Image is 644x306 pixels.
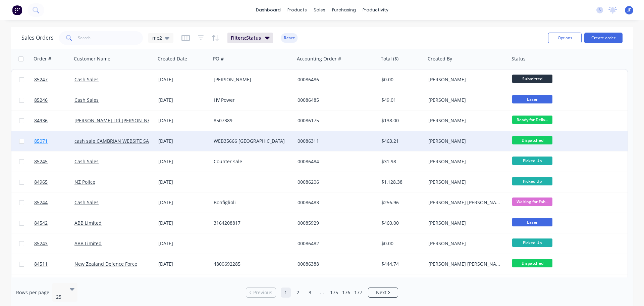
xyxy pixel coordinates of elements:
[158,76,208,83] div: [DATE]
[21,35,54,41] h1: Sales Orders
[152,34,162,41] span: me2
[381,199,421,206] div: $256.96
[329,288,339,298] a: Page 175
[74,179,95,185] a: NZ Police
[34,55,51,62] div: Order #
[158,55,187,62] div: Created Date
[512,95,552,103] span: Laser
[512,55,526,62] div: Status
[34,131,74,151] a: 85071
[214,76,288,83] div: [PERSON_NAME]
[74,199,99,206] a: Cash Sales
[34,254,74,274] a: 84511
[34,240,48,247] span: 85243
[34,111,74,131] a: 84936
[214,261,288,267] div: 4800692285
[34,261,48,267] span: 84511
[34,199,48,206] span: 85244
[428,117,503,124] div: [PERSON_NAME]
[381,55,398,62] div: Total ($)
[293,288,303,298] a: Page 2
[74,138,157,144] a: cash sale CAMBRIAN WEBSITE SALES
[158,199,208,206] div: [DATE]
[74,158,99,165] a: Cash Sales
[428,76,503,83] div: [PERSON_NAME]
[512,177,552,185] span: Picked Up
[298,220,372,226] div: 00085929
[158,158,208,165] div: [DATE]
[281,33,298,43] button: Reset
[512,116,552,124] span: Ready for Deliv...
[353,288,363,298] a: Page 177
[253,289,272,296] span: Previous
[34,70,74,90] a: 85247
[381,261,421,267] div: $444.74
[329,5,359,15] div: purchasing
[298,240,372,247] div: 00086482
[34,233,74,254] a: 85243
[381,158,421,165] div: $31.98
[34,90,74,110] a: 85246
[381,76,421,83] div: $0.00
[305,288,315,298] a: Page 3
[158,220,208,226] div: [DATE]
[298,261,372,267] div: 00086388
[512,75,552,83] span: Submitted
[428,138,503,144] div: [PERSON_NAME]
[34,97,48,103] span: 85246
[284,5,310,15] div: products
[298,199,372,206] div: 00086483
[548,33,582,43] button: Options
[512,218,552,226] span: Laser
[34,172,74,192] a: 84965
[214,199,288,206] div: Bonfiglioli
[317,288,327,298] a: Jump forward
[298,117,372,124] div: 00086175
[376,289,386,296] span: Next
[158,138,208,144] div: [DATE]
[368,289,398,296] a: Next page
[158,261,208,267] div: [DATE]
[158,117,208,124] div: [DATE]
[584,33,623,43] button: Create order
[214,97,288,103] div: HV Power
[34,213,74,233] a: 84542
[512,259,552,267] span: Dispatched
[310,5,329,15] div: sales
[34,151,74,172] a: 85245
[34,138,48,144] span: 85071
[381,220,421,226] div: $460.00
[381,138,421,144] div: $463.21
[12,5,22,15] img: Factory
[214,220,288,226] div: 3164208817
[74,220,102,226] a: ABB Limited
[428,179,503,185] div: [PERSON_NAME]
[381,97,421,103] div: $49.01
[428,240,503,247] div: [PERSON_NAME]
[34,192,74,213] a: 85244
[628,7,631,13] span: JF
[158,97,208,103] div: [DATE]
[34,220,48,226] span: 84542
[74,117,159,124] a: [PERSON_NAME] Ltd [PERSON_NAME]
[298,76,372,83] div: 00086486
[74,55,110,62] div: Customer Name
[381,179,421,185] div: $1,128.38
[213,55,224,62] div: PO #
[298,138,372,144] div: 00086311
[298,158,372,165] div: 00086484
[428,199,503,206] div: [PERSON_NAME] [PERSON_NAME]
[74,97,99,103] a: Cash Sales
[74,76,99,83] a: Cash Sales
[253,5,284,15] a: dashboard
[428,261,503,267] div: [PERSON_NAME] [PERSON_NAME]
[214,158,288,165] div: Counter sale
[512,198,552,206] span: Waiting for Fab...
[359,5,392,15] div: productivity
[428,220,503,226] div: [PERSON_NAME]
[214,138,288,144] div: WEB35666 [GEOGRAPHIC_DATA]
[34,117,48,124] span: 84936
[246,289,276,296] a: Previous page
[297,55,341,62] div: Accounting Order #
[74,240,102,247] a: ABB Limited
